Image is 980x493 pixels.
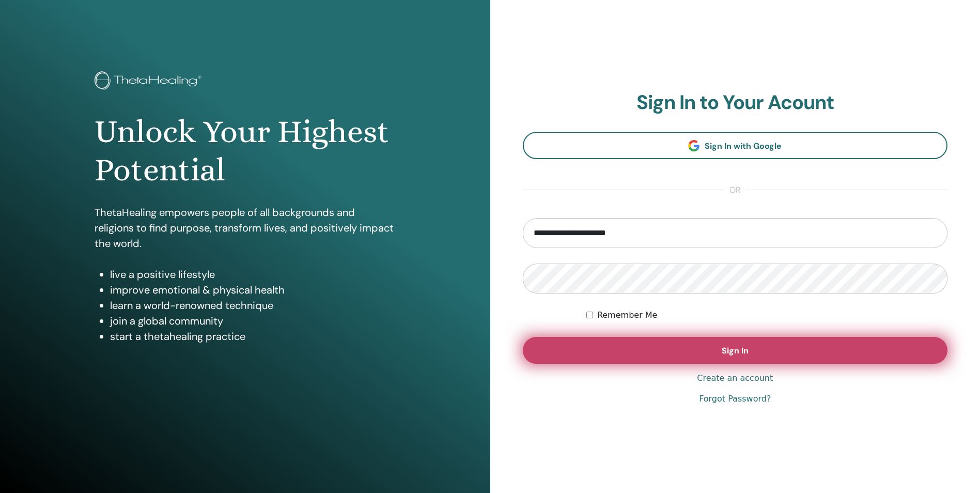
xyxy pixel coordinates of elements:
[523,337,948,364] button: Sign In
[597,309,658,321] label: Remember Me
[697,372,773,384] a: Create an account
[110,329,395,344] li: start a thetahealing practice
[523,132,948,159] a: Sign In with Google
[724,184,746,196] span: or
[95,113,395,190] h1: Unlock Your Highest Potential
[523,91,948,115] h2: Sign In to Your Acount
[699,393,771,405] a: Forgot Password?
[110,282,395,298] li: improve emotional & physical health
[110,298,395,313] li: learn a world-renowned technique
[722,345,749,356] span: Sign In
[110,313,395,329] li: join a global community
[95,205,395,251] p: ThetaHealing empowers people of all backgrounds and religions to find purpose, transform lives, a...
[705,141,782,151] span: Sign In with Google
[110,267,395,282] li: live a positive lifestyle
[586,309,947,321] div: Keep me authenticated indefinitely or until I manually logout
